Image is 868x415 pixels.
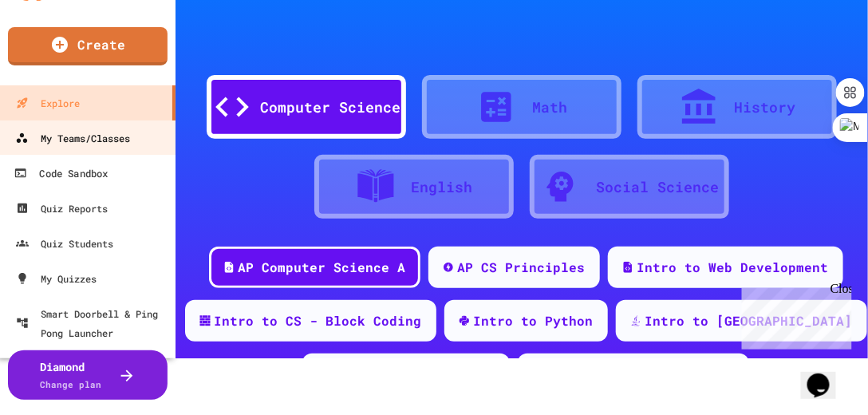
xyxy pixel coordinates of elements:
div: Social Science [596,176,719,198]
div: My Teams/Classes [15,128,130,148]
div: Explore [16,93,80,113]
div: Intro to Python [474,311,594,330]
div: Smart Doorbell & Ping Pong Launcher [16,304,169,342]
div: Math [532,97,567,118]
div: Intro to [GEOGRAPHIC_DATA] [645,311,853,330]
div: Computer Science [260,97,400,118]
iframe: chat widget [736,282,852,350]
div: Quiz Reports [16,199,108,218]
div: Diamond [41,358,102,392]
span: Change plan [41,378,102,390]
div: Quiz Students [16,234,113,253]
div: AP Computer Science A [239,258,406,277]
div: Intro to Web Development [637,258,829,277]
div: AP CS Principles [458,258,586,277]
div: Chat with us now!Close [6,6,110,101]
iframe: chat widget [801,351,852,399]
button: DiamondChange plan [8,350,168,400]
div: Intro to CS - Block Coding [215,311,422,330]
div: My Quizzes [16,269,97,288]
div: History [735,97,796,118]
div: Code Sandbox [14,164,108,184]
a: Create [8,27,168,65]
div: English [412,176,473,198]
